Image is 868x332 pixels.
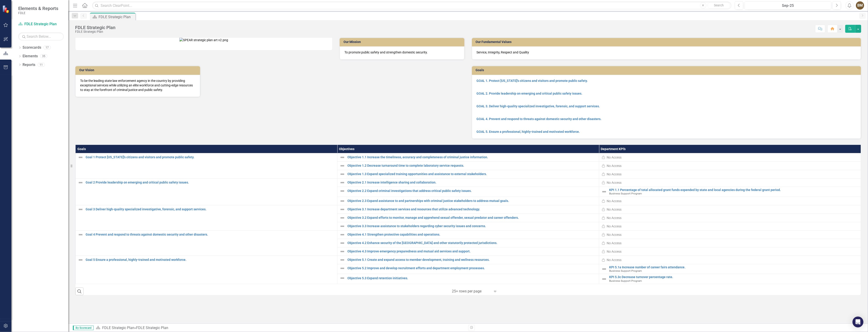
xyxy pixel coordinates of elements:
td: Double-Click to Edit Right Click for Context Menu [337,256,599,264]
small: FDLE [18,11,58,15]
img: Not Defined [340,163,345,169]
img: Not Defined [340,275,345,281]
img: Not Defined [601,276,607,282]
img: Not Defined [601,189,607,194]
a: Goal 5 Ensure a professional, highly-trained and motivated workforce. [86,258,335,262]
span: Business Support Program [609,269,642,272]
a: Goal 2 Provide leadership on emerging and critical public safety issues. [86,181,335,184]
img: Not Defined [78,155,83,160]
img: Not Defined [340,249,345,254]
a: Objective 5.2 Improve and develop recruitment efforts and department employment processes. [347,267,597,270]
a: Scorecards [23,45,41,50]
img: Not Defined [78,232,83,237]
a: KPI 5.1a Increase number of career fairs attendance. [609,266,858,269]
div: No Access [607,216,621,220]
td: Double-Click to Edit Right Click for Context Menu [337,264,599,274]
div: No Access [607,163,621,168]
a: Reports [23,62,35,68]
a: Objective 4.2 Enhance security of the [GEOGRAPHIC_DATA] and other statutorily protected jurisdict... [347,241,597,245]
a: GOAL 3. Deliver high-quality specialized investigative, forensic, and support services. [477,104,600,108]
a: KPI 5.3c Decrease turnover percentage rate. [609,275,858,279]
a: FDLE Strategic Plan [102,326,134,330]
span: By Scorecard [73,326,94,330]
img: Not Defined [340,266,345,271]
button: BM [856,1,864,10]
h3: Our Mission [344,40,462,44]
div: 35 [40,54,47,58]
img: SPEAR strategic plan art v2.png [179,38,228,42]
img: Not Defined [340,188,345,194]
a: Objective 2.2 Expand criminal investigations that address critical public safety issues. [347,189,597,193]
a: Objective 1.3 Expand specialized training opportunities and assistance to external stakeholders. [347,172,597,176]
h3: Goals [476,68,859,72]
td: Double-Click to Edit Right Click for Context Menu [76,256,337,284]
div: No Access [607,172,621,176]
td: Double-Click to Edit Right Click for Context Menu [337,187,599,197]
span: Search [714,3,724,7]
a: Objective 3.3 Increase assistance to stakeholders regarding cyber security issues and concerns. [347,224,597,228]
a: Objective 3.2 Expand efforts to monitor, manage and apprehend sexual offender, sexual predator an... [347,216,597,219]
a: Objective 2.1 Increase intelligence sharing and collaboration. [347,181,597,184]
img: Not Defined [340,215,345,221]
img: Not Defined [340,155,345,160]
a: Objective 2.3 Expand assistance to and partnerships with criminal justice stakeholders to address... [347,199,597,203]
div: No Access [607,224,621,229]
td: Double-Click to Edit Right Click for Context Menu [337,214,599,222]
img: Not Defined [340,257,345,263]
div: No Access [607,199,621,203]
a: Objective 4.3 Improve emergency preparedness and mutual aid services and support. [347,250,597,253]
a: GOAL 2. Provide leadership on emerging and critical public safety issues. [477,92,583,95]
div: Open Intercom Messenger [853,317,863,327]
a: Objective 4.1 Strengthen protective capabilities and operations. [347,233,597,236]
a: Objective 1.1 Increase the timeliness, accuracy and completeness of criminal justice information. [347,156,597,159]
td: Double-Click to Edit Right Click for Context Menu [599,274,861,284]
input: Search ClearPoint... [92,2,731,10]
td: Double-Click to Edit Right Click for Context Menu [76,153,337,178]
p: To promote public safety and strengthen domestic security. [344,50,460,55]
span: Elements & Reports [18,6,58,11]
img: Not Defined [340,240,345,246]
td: Double-Click to Edit Right Click for Context Menu [337,274,599,284]
div: No Access [607,241,621,245]
td: Double-Click to Edit Right Click for Context Menu [76,230,337,256]
a: GOAL 4. Prevent and respond to threats against domestic security and other disasters. [477,117,602,121]
div: FDLE Strategic Plan [75,30,115,33]
div: Sep-25 [746,3,830,8]
td: Double-Click to Edit Right Click for Context Menu [337,170,599,178]
a: FDLE Strategic Plan [18,22,64,27]
a: Objective 3.1 Increase department services and resources that utilize advanced technology. [347,208,597,211]
img: Not Defined [340,198,345,204]
a: Goal 4 Prevent and respond to threats against domestic security and other disasters. [86,233,335,236]
img: Not Defined [78,207,83,212]
img: Not Defined [78,180,83,185]
img: Not Defined [78,257,83,263]
img: Not Defined [340,171,345,177]
div: No Access [607,180,621,185]
div: FDLE Strategic Plan [99,14,134,20]
span: Business Support Program [609,192,642,195]
td: Double-Click to Edit Right Click for Context Menu [337,222,599,230]
p: Service, Integrity, Respect and Quality [477,50,856,55]
a: Elements [23,54,38,59]
a: GOAL 1. Protect [US_STATE]'s citizens and visitors and promote public safety. [477,79,588,83]
td: Double-Click to Edit Right Click for Context Menu [337,239,599,247]
img: ClearPoint Strategy [2,5,10,13]
div: 11 [38,63,45,67]
div: No Access [607,249,621,254]
div: 17 [43,46,51,50]
a: GOAL 5. Ensure a professional, highly-trained and motivated workforce. [477,130,580,133]
input: Search Below... [18,33,64,40]
p: To be the leading state law enforcement agency in the country by providing exceptional services w... [80,78,195,92]
img: Not Defined [601,266,607,272]
a: KPI 1.1 Percentage of total allocated grant funds expended by state and local agencies during the... [609,188,858,192]
div: No Access [607,207,621,212]
a: Goal 3 Deliver high-quality specialized investigative, forensic, and support services. [86,208,335,211]
a: Objective 5.1 Create and expand access to member development, training and wellness resources. [347,258,597,262]
h3: Our Vision [79,68,198,72]
td: Double-Click to Edit Right Click for Context Menu [76,178,337,205]
td: Double-Click to Edit Right Click for Context Menu [337,247,599,256]
div: » [96,325,465,331]
div: No Access [607,232,621,237]
div: FDLE Strategic Plan [75,25,115,30]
